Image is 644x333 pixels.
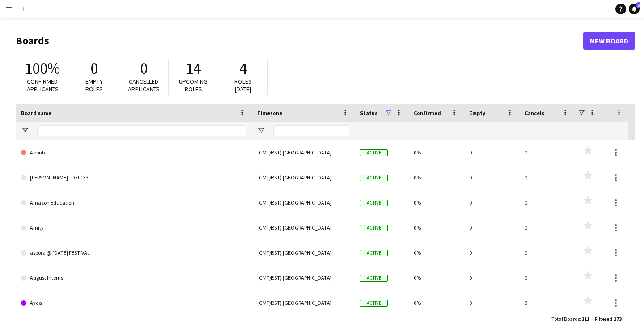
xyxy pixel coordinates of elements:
[85,77,103,93] span: Empty roles
[629,4,640,14] a: 5
[360,225,388,231] span: Active
[257,127,265,135] button: Open Filter Menu
[21,215,246,240] a: Amity
[128,77,160,93] span: Cancelled applicants
[252,165,355,190] div: (GMT/BST) [GEOGRAPHIC_DATA]
[239,59,247,78] span: 4
[464,265,519,290] div: 0
[252,290,355,315] div: (GMT/BST) [GEOGRAPHIC_DATA]
[595,316,612,322] span: Filtered
[27,77,59,93] span: Confirmed applicants
[252,215,355,240] div: (GMT/BST) [GEOGRAPHIC_DATA]
[595,310,622,328] div: :
[551,310,589,328] div: :
[519,165,575,190] div: 0
[469,110,485,116] span: Empty
[408,165,464,190] div: 0%
[360,149,388,156] span: Active
[252,240,355,265] div: (GMT/BST) [GEOGRAPHIC_DATA]
[252,140,355,165] div: (GMT/BST) [GEOGRAPHIC_DATA]
[90,59,98,78] span: 0
[614,316,622,322] span: 173
[464,165,519,190] div: 0
[252,190,355,215] div: (GMT/BST) [GEOGRAPHIC_DATA]
[360,200,388,206] span: Active
[519,240,575,265] div: 0
[519,215,575,240] div: 0
[414,110,441,116] span: Confirmed
[519,265,575,290] div: 0
[636,2,640,8] span: 5
[408,140,464,165] div: 0%
[464,240,519,265] div: 0
[464,290,519,315] div: 0
[16,34,583,47] h1: Boards
[21,190,246,215] a: Amazon Education
[360,175,388,181] span: Active
[464,140,519,165] div: 0
[408,290,464,315] div: 0%
[408,215,464,240] div: 0%
[252,265,355,290] div: (GMT/BST) [GEOGRAPHIC_DATA]
[179,77,208,93] span: Upcoming roles
[360,275,388,282] span: Active
[234,77,252,93] span: Roles [DATE]
[408,240,464,265] div: 0%
[464,190,519,215] div: 0
[186,59,201,78] span: 14
[519,190,575,215] div: 0
[21,265,246,290] a: August Interns
[25,59,60,78] span: 100%
[551,316,580,322] span: Total Boards
[21,165,246,190] a: [PERSON_NAME] - DEL133
[257,110,282,116] span: Timezone
[519,140,575,165] div: 0
[21,290,246,316] a: Ayda
[408,190,464,215] div: 0%
[360,110,377,116] span: Status
[408,265,464,290] div: 0%
[140,59,148,78] span: 0
[519,290,575,315] div: 0
[21,240,246,265] a: aspora @ [DATE] FESTIVAL
[21,110,51,116] span: Board name
[525,110,544,116] span: Cancels
[21,127,29,135] button: Open Filter Menu
[360,300,388,307] span: Active
[273,125,349,136] input: Timezone Filter Input
[21,140,246,165] a: Airbnb
[581,316,589,322] span: 211
[464,215,519,240] div: 0
[37,125,246,136] input: Board name Filter Input
[583,32,635,50] a: New Board
[360,250,388,256] span: Active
